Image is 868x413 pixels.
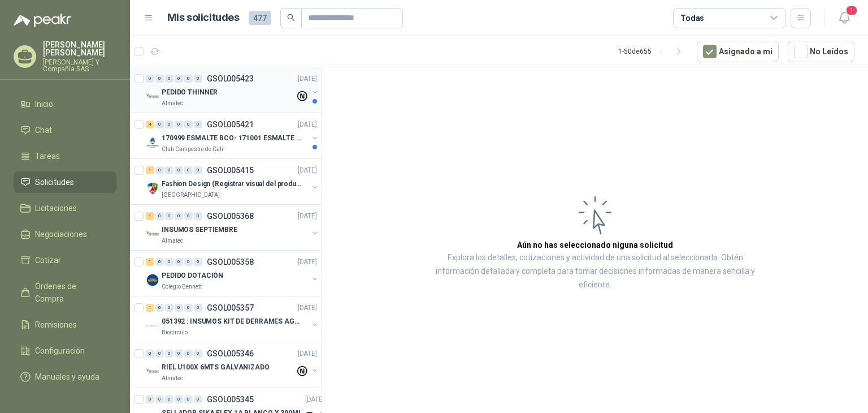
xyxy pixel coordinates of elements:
[14,119,116,141] a: Chat
[298,349,317,359] p: [DATE]
[162,270,223,281] p: PEDIDO DOTACIÓN
[618,42,688,61] div: 1 - 50 de 655
[175,350,183,358] div: 0
[146,121,154,128] div: 4
[194,75,202,83] div: 0
[165,350,173,358] div: 0
[305,394,324,405] p: [DATE]
[14,223,116,245] a: Negociaciones
[14,276,116,309] a: Órdenes de Compra
[184,121,193,128] div: 0
[298,119,317,130] p: [DATE]
[162,374,183,383] p: Almatec
[435,251,755,292] p: Explora los detalles, cotizaciones y actividad de una solicitud al seleccionarla. Obtén informaci...
[146,301,319,337] a: 1 0 0 0 0 0 GSOL005357[DATE] Company Logo051392 : INSUMOS KIT DE DERRAMES AGOSTO 2025Biocirculo
[194,121,202,128] div: 0
[146,90,159,104] img: Company Logo
[146,304,154,312] div: 1
[287,14,295,21] span: search
[162,225,237,235] p: INSUMOS SEPTIEMBRE
[155,350,164,358] div: 0
[517,239,673,251] h3: Aún no has seleccionado niguna solicitud
[207,304,254,312] p: GSOL005357
[162,328,188,337] p: Biocirculo
[146,347,319,383] a: 0 0 0 0 0 0 GSOL005346[DATE] Company LogoRIEL U100X 6MTS GALVANIZADOAlmatec
[14,93,116,115] a: Inicio
[146,350,154,358] div: 0
[697,41,779,62] button: Asignado a mi
[35,345,85,357] span: Configuración
[162,179,302,190] p: Fashion Design (Registrar visual del producto)
[165,75,173,83] div: 0
[146,182,159,195] img: Company Logo
[146,212,154,220] div: 1
[184,258,193,266] div: 0
[35,176,74,188] span: Solicitudes
[14,340,116,362] a: Configuración
[298,211,317,222] p: [DATE]
[162,87,218,98] p: PEDIDO THINNER
[146,365,159,378] img: Company Logo
[249,11,271,25] span: 477
[146,136,159,149] img: Company Logo
[175,166,183,174] div: 0
[175,212,183,220] div: 0
[162,362,270,373] p: RIEL U100X 6MTS GALVANIZADO
[298,303,317,313] p: [DATE]
[35,124,52,136] span: Chat
[14,366,116,388] a: Manuales y ayuda
[155,75,164,83] div: 0
[834,8,854,28] button: 1
[207,121,254,128] p: GSOL005421
[207,395,254,403] p: GSOL005345
[162,282,202,291] p: Colegio Bennett
[162,191,220,200] p: [GEOGRAPHIC_DATA]
[43,59,116,72] p: [PERSON_NAME] Y Compañía SAS
[146,72,319,108] a: 0 0 0 0 0 0 GSOL005423[DATE] Company LogoPEDIDO THINNERAlmatec
[680,12,704,24] div: Todas
[35,228,87,240] span: Negociaciones
[146,258,154,266] div: 1
[184,166,193,174] div: 0
[175,258,183,266] div: 0
[14,314,116,335] a: Remisiones
[175,304,183,312] div: 0
[207,350,254,358] p: GSOL005346
[298,165,317,176] p: [DATE]
[162,145,223,154] p: Club Campestre de Cali
[155,304,164,312] div: 0
[155,166,164,174] div: 0
[165,212,173,220] div: 0
[43,41,116,57] p: [PERSON_NAME] [PERSON_NAME]
[155,212,164,220] div: 0
[194,395,202,403] div: 0
[35,371,99,383] span: Manuales y ayuda
[35,150,60,162] span: Tareas
[165,121,173,128] div: 0
[184,350,193,358] div: 0
[146,166,154,174] div: 1
[207,166,254,174] p: GSOL005415
[162,316,302,327] p: 051392 : INSUMOS KIT DE DERRAMES AGOSTO 2025
[146,395,154,403] div: 0
[155,395,164,403] div: 0
[298,74,317,84] p: [DATE]
[207,258,254,266] p: GSOL005358
[155,121,164,128] div: 0
[165,258,173,266] div: 0
[298,257,317,268] p: [DATE]
[165,166,173,174] div: 0
[146,164,319,200] a: 1 0 0 0 0 0 GSOL005415[DATE] Company LogoFashion Design (Registrar visual del producto)[GEOGRAPHI...
[845,5,858,16] span: 1
[146,227,159,241] img: Company Logo
[14,145,116,167] a: Tareas
[35,319,77,331] span: Remisiones
[175,121,183,128] div: 0
[162,133,302,144] p: 170999 ESMALTE BCO- 171001 ESMALTE GRIS
[146,209,319,246] a: 1 0 0 0 0 0 GSOL005368[DATE] Company LogoINSUMOS SEPTIEMBREAlmatec
[155,258,164,266] div: 0
[167,10,240,26] h1: Mis solicitudes
[175,395,183,403] div: 0
[194,258,202,266] div: 0
[165,395,173,403] div: 0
